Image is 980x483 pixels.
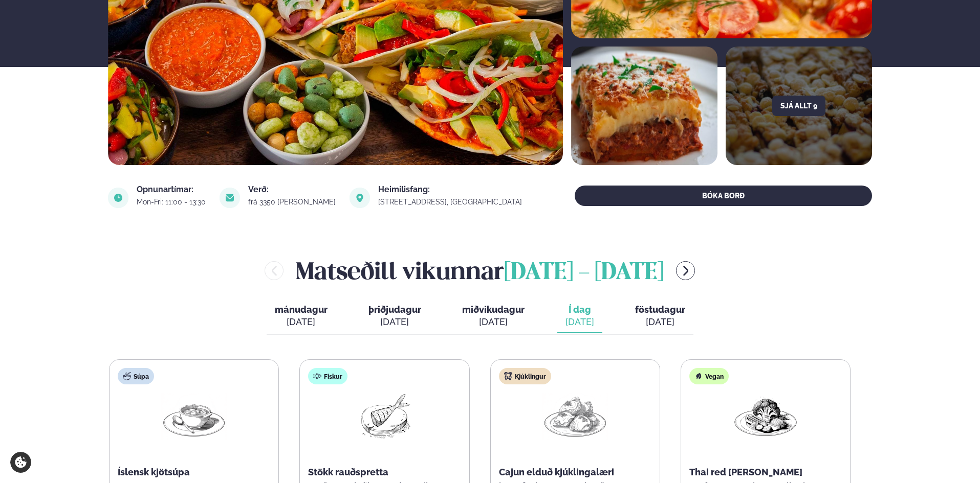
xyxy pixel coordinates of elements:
[462,304,525,315] span: miðvikudagur
[265,261,284,280] button: menu-btn-left
[575,186,872,206] button: BÓKA BORÐ
[571,47,717,165] img: image alt
[772,96,825,116] button: Sjá allt 9
[565,304,594,316] span: Í dag
[378,186,524,194] div: Heimilisfang:
[350,188,370,208] img: image alt
[733,393,798,440] img: Vegan.png
[504,372,512,380] img: chicken.svg
[378,196,524,208] a: link
[352,393,417,440] img: Fish.png
[504,262,664,284] span: [DATE] - [DATE]
[308,467,388,477] span: Stökk rauðspretta
[557,300,602,333] button: Í dag [DATE]
[248,198,337,206] div: frá 3350 [PERSON_NAME]
[565,316,594,328] div: [DATE]
[368,304,421,315] span: þriðjudagur
[161,393,227,440] img: Soup.png
[137,186,207,194] div: Opnunartímar:
[635,316,685,328] div: [DATE]
[676,261,695,280] button: menu-btn-right
[627,300,693,333] button: föstudagur [DATE]
[313,372,321,380] img: fish.svg
[499,368,551,384] div: Kjúklingur
[123,372,131,380] img: soup.svg
[542,393,608,440] img: Chicken-thighs.png
[275,316,328,328] div: [DATE]
[454,300,533,333] button: miðvikudagur [DATE]
[308,368,347,384] div: Fiskur
[462,316,525,328] div: [DATE]
[296,254,664,287] h2: Matseðill vikunnar
[118,467,190,477] span: Íslensk kjötsúpa
[635,304,685,315] span: föstudagur
[118,368,154,384] div: Súpa
[368,316,421,328] div: [DATE]
[248,186,337,194] div: Verð:
[108,188,128,208] img: image alt
[689,368,729,384] div: Vegan
[694,372,703,380] img: Vegan.svg
[275,304,328,315] span: mánudagur
[360,300,429,333] button: þriðjudagur [DATE]
[267,300,336,333] button: mánudagur [DATE]
[137,198,207,206] div: Mon-Fri: 11:00 - 13:30
[220,188,240,208] img: image alt
[10,452,31,473] a: Cookie settings
[499,467,614,477] span: Cajun elduð kjúklingalæri
[689,467,802,477] span: Thai red [PERSON_NAME]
